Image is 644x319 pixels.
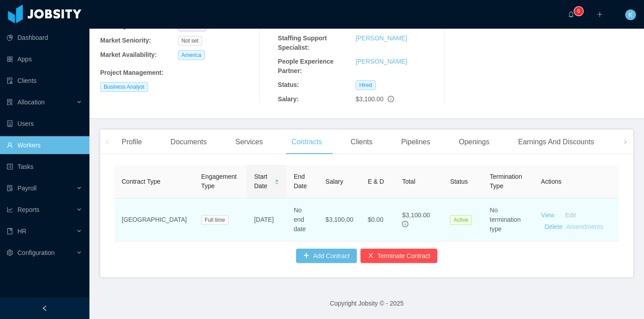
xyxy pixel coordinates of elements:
[7,185,13,191] i: icon: file-protect
[450,215,472,225] span: Active
[402,211,430,219] span: $3,100.00
[17,249,55,256] span: Configuration
[574,7,583,16] sup: 6
[7,136,82,154] a: icon: userWorkers
[7,72,82,90] a: icon: auditClients
[89,288,644,319] footer: Copyright Jobsity © - 2025
[7,115,82,133] a: icon: robotUsers
[114,198,194,241] td: [GEOGRAPHIC_DATA]
[326,178,343,185] span: Salary
[356,80,376,90] span: Hired
[388,96,394,102] span: info-circle
[17,99,45,106] span: Allocation
[278,81,299,88] b: Status:
[278,34,327,51] b: Staffing Support Specialist:
[278,95,299,103] b: Salary:
[178,36,202,46] span: Not set
[402,178,415,185] span: Total
[274,181,279,184] i: icon: caret-down
[623,140,627,144] i: icon: right
[7,50,82,68] a: icon: appstoreApps
[368,178,384,185] span: E & D
[628,9,632,20] span: K
[555,208,583,222] button: Edit
[577,7,580,16] p: 6
[284,129,329,155] div: Contracts
[7,29,82,47] a: icon: pie-chartDashboard
[394,129,437,155] div: Pipelines
[326,216,353,223] span: $3,100.00
[356,58,407,65] a: [PERSON_NAME]
[450,178,468,185] span: Status
[7,228,13,234] i: icon: book
[452,129,497,155] div: Openings
[296,249,357,263] button: icon: plusAdd Contract
[100,69,164,76] b: Project Management :
[201,173,237,190] span: Engagement Type
[368,216,383,223] span: $0.00
[7,99,13,105] i: icon: solution
[247,198,286,241] td: [DATE]
[100,82,148,92] span: Business Analyst
[483,198,534,241] td: No termination type
[17,185,37,192] span: Payroll
[356,95,383,103] span: $3,100.00
[17,206,39,213] span: Reports
[201,215,229,225] span: Full time
[17,228,26,235] span: HR
[7,250,13,256] i: icon: setting
[163,129,214,155] div: Documents
[402,221,408,227] span: info-circle
[178,50,205,60] span: America
[100,22,129,30] b: Seniority:
[278,58,334,74] b: People Experience Partner:
[114,129,149,155] div: Profile
[545,223,563,230] a: Delete
[7,158,82,176] a: icon: profileTasks
[360,249,437,263] button: icon: closeTerminate Contract
[122,178,161,185] span: Contract Type
[100,37,151,44] b: Market Seniority:
[566,223,603,230] a: Amendments
[356,34,407,42] a: [PERSON_NAME]
[490,173,522,190] span: Termination Type
[568,11,574,17] i: icon: bell
[597,11,603,17] i: icon: plus
[343,129,380,155] div: Clients
[287,198,318,241] td: No end date
[100,51,157,58] b: Market Availability:
[105,140,110,144] i: icon: left
[274,178,280,184] div: Sort
[254,172,270,191] span: Start Date
[541,211,555,219] a: View
[294,173,307,190] span: End Date
[274,178,279,181] i: icon: caret-up
[541,178,562,185] span: Actions
[511,129,601,155] div: Earnings And Discounts
[7,207,13,213] i: icon: line-chart
[228,129,270,155] div: Services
